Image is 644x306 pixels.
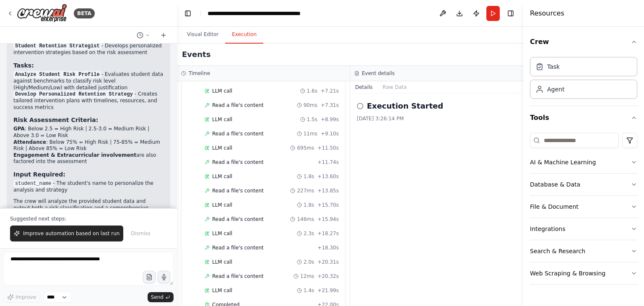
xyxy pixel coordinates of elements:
[212,202,232,208] span: LLM call
[321,116,339,123] span: + 8.99s
[212,116,232,123] span: LLM call
[317,159,339,166] span: + 11.74s
[547,62,560,71] div: Task
[13,43,164,56] li: - Develops personalized intervention strategies based on the risk assessment
[317,273,339,280] span: + 20.32s
[530,130,637,291] div: Tools
[317,216,339,223] span: + 15.94s
[23,230,119,237] span: Improve automation based on last run
[317,244,339,251] span: + 18.30s
[321,130,339,137] span: + 9.10s
[530,269,605,277] div: Web Scraping & Browsing
[133,30,153,40] button: Switch to previous chat
[530,151,637,173] button: AI & Machine Learning
[297,216,314,223] span: 146ms
[151,294,164,301] span: Send
[530,247,585,255] div: Search & Research
[13,180,53,187] code: student_name
[157,30,170,40] button: Start a new chat
[127,226,154,241] button: Dismiss
[530,262,637,284] button: Web Scraping & Browsing
[182,49,210,60] h2: Events
[300,273,314,280] span: 12ms
[317,145,339,151] span: + 11.50s
[3,292,40,303] button: Improve
[304,102,317,109] span: 90ms
[148,292,174,302] button: Send
[530,196,637,218] button: File & Document
[357,115,517,122] div: [DATE] 3:26:14 PM
[350,81,378,93] button: Details
[13,139,46,145] strong: Attendance
[212,173,232,180] span: LLM call
[317,287,339,294] span: + 21.99s
[212,244,264,251] span: Read a file's content
[13,152,164,165] li: are also factored into the assessment
[212,259,232,265] span: LLM call
[530,240,637,262] button: Search & Research
[212,159,264,166] span: Read a file's content
[297,187,314,194] span: 227ms
[13,71,101,78] code: Analyze Student Risk Profile
[530,202,579,211] div: File & Document
[189,70,210,77] h3: Timeline
[307,116,317,123] span: 1.5s
[212,88,232,94] span: LLM call
[13,91,135,98] code: Develop Personalized Retention Strategy
[530,225,565,233] div: Integrations
[307,88,317,94] span: 1.6s
[317,173,339,180] span: + 13.60s
[13,139,164,152] li: : Below 75% = High Risk | 75-85% = Medium Risk | Above 85% = Low Risk
[321,88,339,94] span: + 7.21s
[13,126,164,139] li: : Below 2.5 = High Risk | 2.5-3.0 = Medium Risk | Above 3.0 = Low Risk
[304,130,317,137] span: 11ms
[530,180,580,189] div: Database & Data
[530,30,637,54] button: Crew
[212,273,264,280] span: Read a file's content
[530,158,596,166] div: AI & Machine Learning
[530,174,637,195] button: Database & Data
[13,152,136,158] strong: Engagement & Extracurricular involvement
[530,54,637,106] div: Crew
[317,259,339,265] span: + 20.31s
[304,287,314,294] span: 1.4s
[505,8,517,19] button: Hide right sidebar
[13,180,164,194] li: - The student's name to personalize the analysis and strategy
[180,26,225,44] button: Visual Editor
[16,294,36,301] span: Improve
[208,9,302,18] nav: breadcrumb
[212,287,232,294] span: LLM call
[131,230,150,237] span: Dismiss
[212,216,264,223] span: Read a file's content
[182,8,194,19] button: Hide left sidebar
[13,198,164,218] p: The crew will analyze the provided student data and output both a risk classification and a compr...
[362,70,395,77] h3: Event details
[304,173,314,180] span: 1.8s
[212,145,232,151] span: LLM call
[321,102,339,109] span: + 7.31s
[13,71,164,91] li: - Evaluates student data against benchmarks to classify risk level (High/Medium/Low) with detaile...
[74,8,95,18] div: BETA
[13,62,34,69] strong: Tasks:
[317,230,339,237] span: + 18.27s
[317,187,339,194] span: + 13.85s
[367,100,443,112] h2: Execution Started
[143,271,156,283] button: Upload files
[530,106,637,130] button: Tools
[530,8,564,18] h4: Resources
[212,230,232,237] span: LLM call
[10,215,167,222] p: Suggested next steps:
[304,202,314,208] span: 1.8s
[158,271,170,283] button: Click to speak your automation idea
[13,117,98,123] strong: Risk Assessment Criteria:
[17,4,67,23] img: Logo
[304,259,314,265] span: 2.0s
[212,187,264,194] span: Read a file's content
[10,226,123,241] button: Improve automation based on last run
[547,85,564,93] div: Agent
[225,26,263,44] button: Execution
[13,42,101,50] code: Student Retention Strategist
[317,202,339,208] span: + 15.70s
[13,126,25,132] strong: GPA
[297,145,314,151] span: 695ms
